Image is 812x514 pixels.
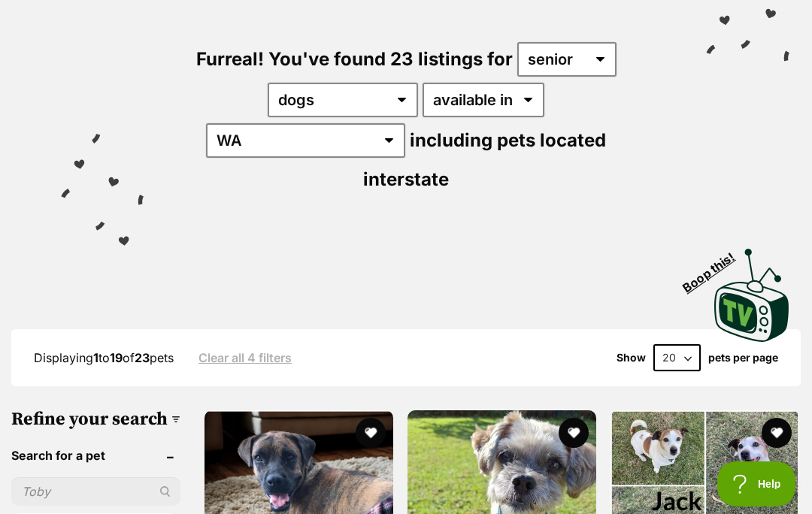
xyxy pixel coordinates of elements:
span: Show [617,352,646,364]
label: pets per page [708,352,778,364]
input: Toby [11,477,180,506]
span: Furreal! You've found 23 listings for [196,48,513,70]
button: favourite [559,418,589,448]
span: including pets located interstate [363,129,606,190]
h3: Refine your search [11,409,180,430]
img: PetRescue TV logo [714,249,789,342]
strong: 19 [110,350,123,365]
span: Boop this! [680,240,750,295]
span: Displaying to of pets [34,350,174,365]
a: Boop this! [714,235,789,345]
strong: 1 [93,350,98,365]
strong: 23 [135,350,150,365]
a: Clear all 4 filters [198,351,292,364]
button: favourite [762,418,792,448]
button: favourite [356,418,386,448]
iframe: Help Scout Beacon - Open [717,461,797,506]
header: Search for a pet [11,449,180,462]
